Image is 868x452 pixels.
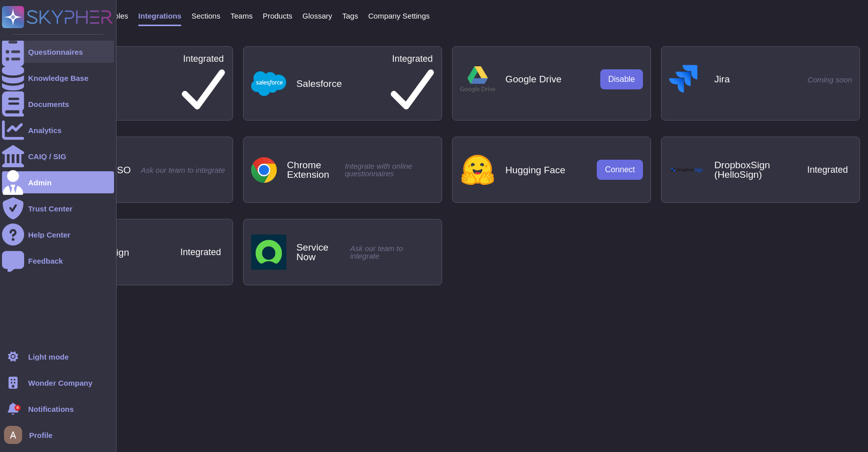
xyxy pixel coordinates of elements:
span: Roles [109,12,128,20]
b: Jira [714,74,730,84]
span: Connect [605,166,635,174]
b: Service Now [296,243,350,262]
a: Questionnaires [2,41,114,63]
div: Integrated [180,248,225,257]
a: Admin [2,171,114,193]
div: Analytics [28,127,62,134]
b: Google Drive [505,74,562,84]
span: Teams [231,12,253,20]
span: Ask our team to integrate [141,166,225,174]
a: Trust Center [2,197,114,219]
span: Notifications [28,405,74,413]
span: Wonder Company [28,379,92,387]
button: Connect [597,160,643,180]
a: Analytics [2,119,114,141]
span: Products [263,12,292,20]
button: Disable [600,69,643,89]
div: Feedback [28,257,63,265]
img: DropboxSign [669,166,704,173]
img: Add to Google Drive [460,66,495,93]
div: Questionnaires [28,48,83,56]
button: user [2,424,29,446]
div: 8 [15,405,21,411]
div: Light mode [28,353,69,361]
div: Help Center [28,231,70,239]
div: CAIQ / SIG [28,153,66,160]
b: DropboxSign (HelloSign) [714,160,807,179]
b: Chrome Extension [287,160,345,179]
a: Documents [2,93,114,115]
a: Knowledge Base [2,67,114,89]
div: Admin [28,179,52,186]
span: Sections [191,12,221,20]
span: Coming soon [808,76,852,83]
div: Integrated [807,165,852,174]
img: Add to Jira [669,62,704,97]
img: user [4,426,22,444]
a: Feedback [2,250,114,272]
span: Company Settings [368,12,430,20]
b: Salesforce [296,79,342,88]
div: Documents [28,100,69,108]
img: Add to ServiceNow [251,235,286,270]
img: Add to Salesforce [251,71,286,96]
span: Profile [29,431,53,439]
a: CAIQ / SIG [2,145,114,167]
span: Integrate with online questionnaires [345,162,434,177]
img: Add to chrome extension [251,157,277,183]
span: Integrations [138,12,181,20]
a: Help Center [2,223,114,246]
span: Tags [342,12,358,20]
b: Hugging Face [505,165,565,175]
span: Glossary [302,12,332,20]
img: Hugging Face [460,154,495,186]
div: Trust Center [28,205,72,212]
div: Knowledge Base [28,74,88,82]
div: Integrated [391,54,434,112]
span: Disable [608,75,635,83]
div: Integrated [182,54,225,112]
span: Ask our team to integrate [350,245,434,260]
